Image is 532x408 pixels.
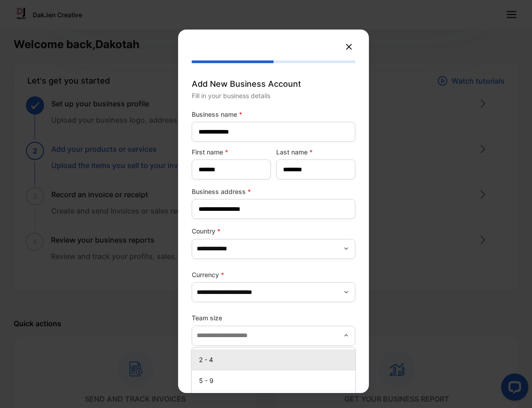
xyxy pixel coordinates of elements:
label: Business address [192,187,355,196]
p: Add New Business Account [192,78,355,90]
p: Fill in your business details [192,91,355,100]
label: Team size [192,313,355,323]
p: 2 - 4 [199,355,352,364]
label: Country [192,226,355,236]
label: First name [192,147,271,157]
label: Last name [276,147,355,157]
label: Business name [192,109,355,119]
label: Currency [192,270,355,279]
button: Open LiveChat chat widget [7,4,35,31]
p: 5 - 9 [199,376,352,385]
